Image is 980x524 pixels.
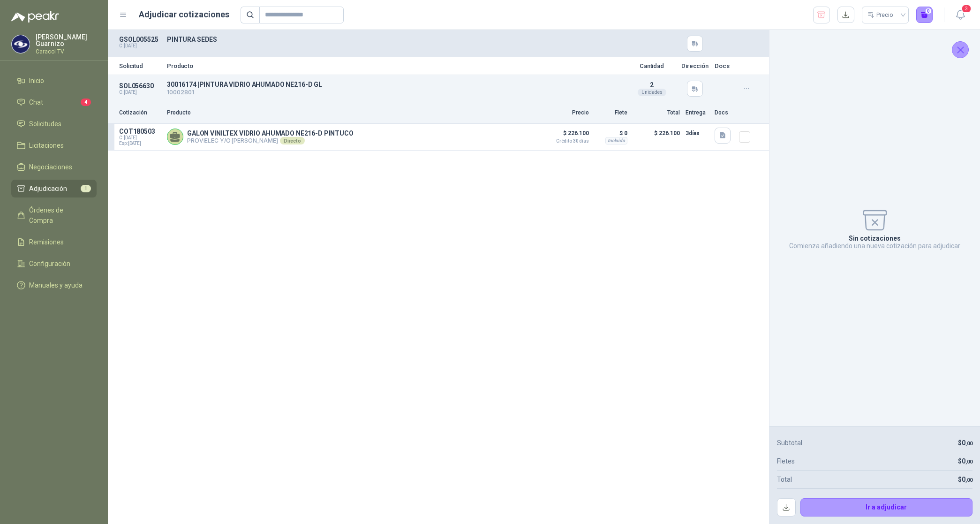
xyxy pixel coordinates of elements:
a: Negociaciones [11,158,97,176]
span: 0 [962,476,972,483]
p: Comienza añadiendo una nueva cotización para adjudicar [789,242,960,250]
p: Subtotal [777,438,802,448]
a: Chat4 [11,93,97,111]
a: Licitaciones [11,137,97,154]
p: Cantidad [628,63,675,69]
a: Solicitudes [11,115,97,133]
p: Sin cotizaciones [849,235,901,242]
a: Inicio [11,72,97,90]
div: Directo [280,137,305,144]
span: Crédito 30 días [542,139,589,144]
button: 3 [952,7,969,23]
span: Inicio [29,76,44,86]
p: Fletes [777,456,795,466]
p: PINTURA SEDES [167,36,623,43]
p: $ 226.100 [542,128,589,144]
p: $ [958,474,972,485]
p: 30016174 | PINTURA VIDRIO AHUMADO NE216-D GL [167,81,623,88]
p: SOL056630 [119,82,161,90]
p: COT180503 [119,128,161,135]
a: Configuración [11,255,97,273]
span: Manuales y ayuda [29,280,83,290]
p: Docs [715,63,733,69]
p: GALON VINILTEX VIDRIO AHUMADO NE216-D PINTUCO [187,129,354,137]
span: 2 [650,81,654,89]
span: ,00 [965,440,972,447]
span: C: [DATE] [119,135,161,141]
p: Total [777,474,792,485]
span: Remisiones [29,237,64,247]
p: 3 días [686,128,709,139]
p: Solicitud [119,63,161,69]
p: Caracol TV [36,49,97,54]
span: 4 [81,99,91,106]
span: ,00 [965,459,972,465]
span: Negociaciones [29,162,72,172]
p: PROVIELEC Y/O [PERSON_NAME] [187,137,354,144]
p: $ 0 [595,128,627,139]
p: Producto [167,108,536,117]
a: Adjudicación1 [11,180,97,197]
p: [PERSON_NAME] Guarnizo [36,34,97,47]
img: Company Logo [12,35,30,53]
p: Total [633,108,680,117]
button: 0 [916,7,933,23]
button: Cerrar [952,41,969,58]
p: Cotización [119,108,161,117]
p: Dirección [681,63,709,69]
div: Incluido [605,137,627,144]
span: Chat [29,97,43,107]
span: ,00 [965,477,972,483]
a: Manuales y ayuda [11,276,97,294]
p: Flete [595,108,627,117]
p: Entrega [686,108,709,117]
p: $ 226.100 [633,128,680,146]
h1: Adjudicar cotizaciones [139,8,229,21]
p: Precio [542,108,589,117]
span: 0 [962,457,972,465]
p: $ [958,456,972,466]
p: GSOL005525 [119,36,161,43]
p: 10002801 [167,88,623,97]
p: Producto [167,63,623,69]
a: Órdenes de Compra [11,201,97,229]
button: Ir a adjudicar [800,498,973,517]
a: Remisiones [11,233,97,251]
span: Licitaciones [29,140,64,151]
span: Configuración [29,258,70,269]
span: 0 [962,439,972,447]
div: Precio [867,8,895,22]
p: C: [DATE] [119,43,161,49]
img: Logo peakr [11,11,59,23]
span: Órdenes de Compra [29,205,88,226]
span: 1 [81,185,91,192]
div: Unidades [638,89,666,96]
p: $ [958,438,972,448]
span: Exp: [DATE] [119,141,161,146]
p: Docs [715,108,733,117]
span: 3 [961,4,972,13]
span: Solicitudes [29,119,61,129]
p: C: [DATE] [119,90,161,95]
span: Adjudicación [29,183,67,194]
